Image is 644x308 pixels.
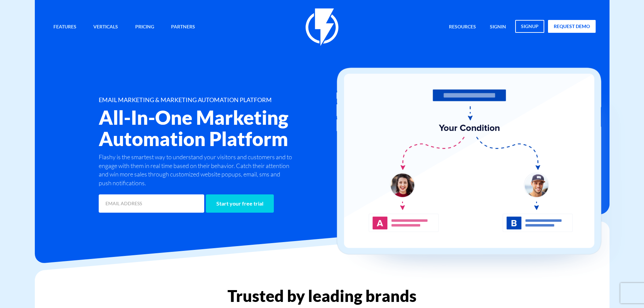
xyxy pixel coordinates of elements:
a: Resources [444,20,481,34]
input: EMAIL ADDRESS [99,194,204,213]
a: Pricing [130,20,159,34]
h2: Trusted by leading brands [35,287,610,305]
a: Features [48,20,81,34]
a: request demo [548,20,596,33]
a: signin [485,20,511,34]
h2: All-In-One Marketing Automation Platform [99,107,362,149]
a: Verticals [88,20,123,34]
a: signup [515,20,544,33]
h1: EMAIL MARKETING & MARKETING AUTOMATION PLATFORM [99,97,362,103]
p: Flashy is the smartest way to understand your visitors and customers and to engage with them in r... [99,153,294,188]
a: Partners [166,20,200,34]
input: Start your free trial [206,194,274,213]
